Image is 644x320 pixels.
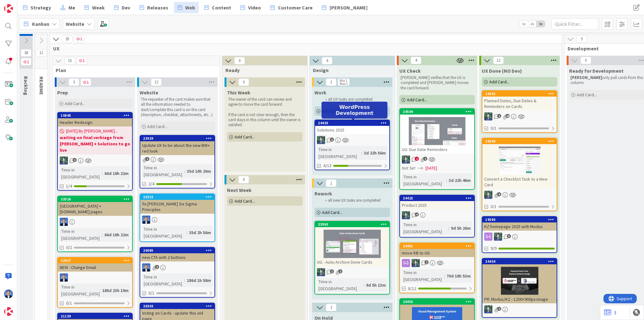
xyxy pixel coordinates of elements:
span: Design [313,67,387,73]
input: Quick Filter... [552,18,599,30]
span: 1 [145,157,149,161]
a: 24430Solutions 2025CRTime in [GEOGRAPHIC_DATA]:3d 22h 56m4/13 [314,120,390,170]
span: 12 [493,57,504,64]
span: 1 [155,265,159,269]
div: Time in [GEOGRAPHIC_DATA] [142,164,184,178]
img: CR [60,156,68,165]
div: 24434PR: Modus/KZ - 1200×900px image [482,259,557,303]
div: 24509UG: Due Date Reminders [400,109,474,154]
span: 1 [326,78,336,86]
div: Time in [GEOGRAPHIC_DATA] [402,221,448,235]
div: Planned Dates, Due Dates & Reminders on Cards [482,97,557,110]
div: 35d 10h 20m [185,168,213,175]
div: 10845 [58,113,132,118]
span: 12 [151,78,162,86]
span: : [100,287,101,294]
p: The requester of the card makes sure that all the information needed to start/complete this card ... [141,97,214,117]
span: 1 [76,57,87,65]
a: 23481move KB to UGCRTime in [GEOGRAPHIC_DATA]:70d 18h 53m8/12 [399,243,475,293]
div: 21139 [61,314,132,318]
div: NEW - Change Email [58,263,132,272]
div: 23963 [315,222,389,227]
span: 2 [338,269,342,273]
span: Add Card... [65,101,85,106]
div: 19580 [482,217,557,222]
img: Visit kanbanzone.com [4,4,13,13]
div: CR [482,191,557,199]
span: Rework [314,190,332,197]
div: 23481 [400,243,474,249]
span: Add Card... [147,124,167,129]
div: 24434 [485,259,557,264]
span: Me [69,4,75,11]
div: Time in [GEOGRAPHIC_DATA] [142,226,186,239]
span: Releases [147,4,168,11]
span: 1 [497,114,501,118]
span: : [184,277,185,284]
a: 23929Update UX to be about the new BW+ red lookTime in [GEOGRAPHIC_DATA]:35d 10h 20m2/4 [140,135,215,188]
span: : [184,168,185,175]
span: 2 [73,158,77,162]
div: 23481 [403,244,474,248]
span: 1/4 [66,183,72,189]
div: UG - Auto-Archive Done Cards [315,258,389,266]
a: 10845Header Redesign[DATE] By [PERSON_NAME]...waiting on final verbiage from [PERSON_NAME] + Solu... [57,112,133,191]
span: Strategy [31,4,51,11]
img: CR [317,136,325,144]
div: CR [400,259,474,267]
b: Website [66,21,84,27]
img: CR [317,268,325,276]
span: 38 [21,49,31,57]
span: Ready for Development [569,68,624,74]
span: 0 [234,57,245,65]
span: Add Card... [407,97,427,103]
span: 1 [80,78,91,86]
span: 2 [497,307,501,311]
img: DP [142,216,150,224]
div: CR [482,112,557,121]
div: 21139 [58,313,132,319]
div: Time in [GEOGRAPHIC_DATA] [142,273,184,287]
div: 23315 [140,194,214,200]
span: Ready [225,67,299,73]
div: Time in [GEOGRAPHIC_DATA] [317,146,361,160]
span: : [102,170,103,177]
span: 1 [74,35,85,43]
span: Work [314,89,326,96]
span: UX Done (NO Dev) [482,68,522,74]
div: CR [315,136,389,144]
div: 24500 [485,139,557,143]
span: 3 [69,78,79,86]
span: 4 [497,192,501,196]
span: 1 [423,157,427,161]
div: fix [PERSON_NAME] Six Sigma Principles [140,200,214,214]
span: 15 [64,57,75,65]
span: Add Card... [577,92,597,98]
span: 2x [528,21,536,27]
span: Add Card... [235,198,255,204]
a: 24425Product 2025CRTime in [GEOGRAPHIC_DATA]:9d 5h 26m [399,195,475,238]
span: : [446,177,447,184]
a: Video [237,2,265,13]
img: DP [142,263,150,272]
span: : [448,225,449,232]
b: waiting on final verbiage from [PERSON_NAME] + Solutions to go live [60,134,130,153]
div: 23963 [318,222,389,227]
div: PR: Modus/KZ - 1200×900px image [482,295,557,303]
span: Support [13,1,29,8]
span: : [444,272,445,279]
span: [DATE] [425,165,437,171]
a: 22927NEW - Change EmailDPTime in [GEOGRAPHIC_DATA]:185d 23h 19m0/1 [57,257,133,308]
img: CR [484,191,492,199]
a: 24434PR: Modus/KZ - 1200×900px imageCR [482,258,557,318]
div: 23929Update UX to be about the new BW+ red look [140,136,214,155]
div: Convert a Checklist Task to a New Card [482,175,557,189]
img: CR [402,211,410,219]
div: 22927NEW - Change Email [58,258,132,272]
span: 4 [415,212,419,216]
a: Strategy [19,2,55,13]
div: 24430Solutions 2025 [315,120,389,134]
span: 2/4 [148,181,154,187]
img: CR [494,233,502,241]
span: : [186,229,187,236]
